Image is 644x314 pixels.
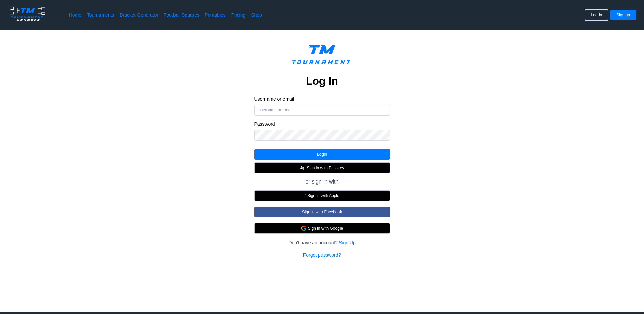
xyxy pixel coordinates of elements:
button: Sign up [610,10,636,20]
img: logo.ffa97a18e3bf2c7d.png [287,40,357,71]
span: or sign in with [306,179,339,185]
button: Sign in with Passkey [254,162,390,173]
input: username or email [254,105,390,116]
label: Username or email [254,96,390,102]
button: Login [254,149,390,160]
a: Home [69,12,81,18]
a: Pricing [231,12,245,18]
label: Password [254,121,390,127]
button: Log in [585,10,608,20]
button: Sign in with Facebook [254,207,390,217]
a: Bracket Generator [119,12,158,18]
h2: Log In [306,74,338,88]
img: google.d7f092af888a54de79ed9c9303d689d7.svg [301,226,307,231]
a: Printables [205,12,226,18]
button:  Sign in with Apple [254,190,390,201]
img: FIDO_Passkey_mark_A_white.b30a49376ae8d2d8495b153dc42f1869.svg [300,165,305,171]
a: Sign Up [339,239,355,246]
img: logo.ffa97a18e3bf2c7d.png [8,5,47,22]
a: Tournaments [87,12,114,18]
span: Don't have an account? [288,239,338,246]
button: Sign in with Google [254,223,390,234]
a: Forgot password? [303,251,341,258]
a: Football Squares [164,12,199,18]
a: Shop [251,12,262,18]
